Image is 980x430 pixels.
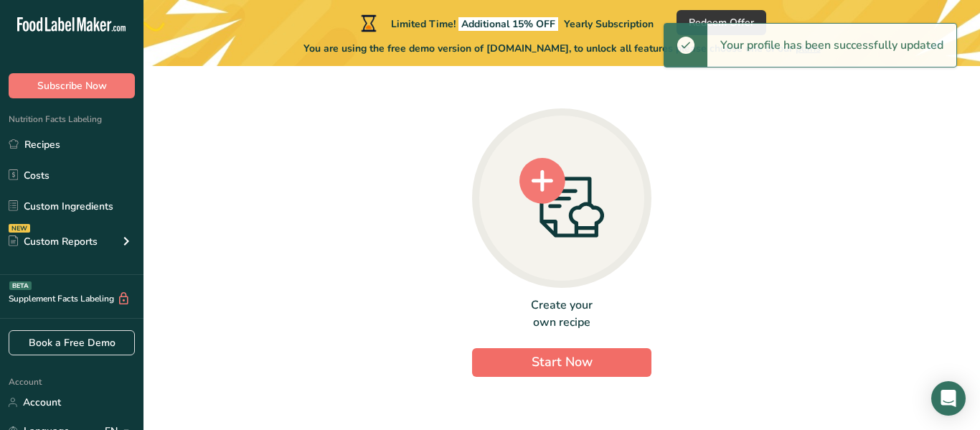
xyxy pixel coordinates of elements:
button: Subscribe Now [9,73,135,98]
div: Your profile has been successfully updated [707,24,956,67]
span: Yearly Subscription [564,17,654,31]
span: Subscribe Now [37,78,107,93]
div: Open Intercom Messenger [931,381,966,416]
div: NEW [9,224,30,233]
div: BETA [9,281,32,290]
div: Limited Time! [358,14,654,32]
div: Custom Reports [9,234,98,249]
div: Create your own recipe [472,296,651,331]
span: Additional 15% OFF [458,17,558,31]
span: Start Now [532,353,593,370]
span: Redeem Offer [689,15,754,30]
button: Redeem Offer [677,10,766,35]
button: Start Now [472,348,651,377]
span: You are using the free demo version of [DOMAIN_NAME], to unlock all features please choose one of... [303,41,821,56]
a: Book a Free Demo [9,330,135,355]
